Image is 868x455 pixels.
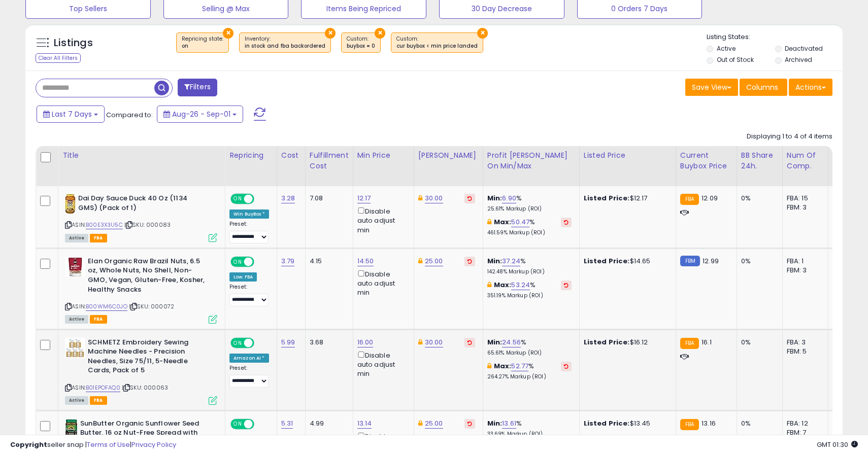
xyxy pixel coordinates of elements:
b: Listed Price: [584,256,630,266]
div: % [487,194,572,213]
div: BB Share 24h. [741,150,778,171]
b: Listed Price: [584,418,630,428]
div: Repricing [229,150,273,161]
div: in stock and fba backordered [245,43,325,50]
div: [PERSON_NAME] [418,150,479,161]
div: Profit [PERSON_NAME] on Min/Max [487,150,575,171]
a: Terms of Use [87,440,130,449]
span: ON [231,257,244,266]
img: 51ANYkrPhIL._SL40_.jpg [65,194,76,214]
div: Title [62,150,221,161]
button: Last 7 Days [37,106,105,123]
p: 351.19% Markup (ROI) [487,292,572,299]
div: Displaying 1 to 4 of 4 items [747,132,832,142]
a: 3.28 [281,193,295,203]
div: Preset: [229,365,269,388]
span: OFF [253,338,269,347]
i: This overrides the store level Dynamic Max Price for this listing [418,258,422,264]
a: 25.00 [425,256,443,266]
b: SCHMETZ Embroidery Sewing Machine Needles - Precision Needles, Size 75/11, 5-Needle Cards, Pack of 5 [88,338,211,378]
i: This overrides the store level Dynamic Max Price for this listing [418,339,422,345]
div: Fulfillment Cost [310,150,349,171]
span: FBA [90,234,107,242]
p: 264.27% Markup (ROI) [487,373,572,380]
img: 41pmf9MRfiL._SL40_.jpg [65,419,78,439]
div: ASIN: [65,257,217,323]
span: Last 7 Days [52,109,92,119]
span: Repricing state : [182,35,223,50]
label: Archived [785,55,812,64]
span: Columns [746,82,778,92]
i: This overrides the store level Dynamic Max Price for this listing [418,420,422,427]
label: Active [717,44,736,53]
button: × [375,28,385,39]
div: ASIN: [65,338,217,404]
span: ON [231,338,244,347]
button: Aug-26 - Sep-01 [157,106,243,123]
th: The percentage added to the cost of goods (COGS) that forms the calculator for Min & Max prices. [483,146,579,186]
span: 12.99 [703,256,719,266]
small: FBM [680,256,700,266]
span: 16.1 [702,337,712,347]
div: Preset: [229,284,269,306]
button: Actions [789,79,832,96]
div: cur buybox < min price landed [396,43,478,50]
div: buybox = 0 [347,43,375,50]
button: Filters [178,79,217,96]
div: FBA: 3 [787,338,820,347]
div: FBM: 5 [787,347,820,356]
span: Compared to: [106,110,153,120]
a: 5.99 [281,337,295,347]
div: FBM: 3 [787,203,820,212]
div: Disable auto adjust min [357,205,406,235]
span: | SKU: 000083 [124,221,171,229]
div: 4.15 [310,257,345,266]
p: 25.61% Markup (ROI) [487,205,572,213]
div: FBA: 12 [787,419,820,428]
i: This overrides the store level max markup for this listing [487,282,491,288]
span: | SKU: 000072 [129,302,174,310]
div: Min Price [357,150,410,161]
span: OFF [253,419,269,428]
div: 4.99 [310,419,345,428]
span: OFF [253,195,269,203]
button: × [325,28,336,39]
p: 461.59% Markup (ROI) [487,229,572,236]
div: FBM: 3 [787,266,820,275]
i: Revert to store-level Max Markup [564,364,569,369]
label: Out of Stock [717,55,754,64]
div: N/A [832,419,866,428]
div: 0% [741,338,775,347]
div: Cost [281,150,301,161]
div: Num of Comp. [787,150,824,171]
span: Custom: [347,35,375,50]
div: seller snap | | [10,440,176,450]
span: All listings currently available for purchase on Amazon [65,396,88,405]
b: Max: [494,217,512,227]
div: % [487,218,572,236]
div: on [182,43,223,50]
div: Disable auto adjust min [357,268,406,298]
button: Columns [740,79,787,96]
span: OFF [253,257,269,266]
div: Current Buybox Price [680,150,732,171]
a: 50.47 [511,217,529,227]
b: Listed Price: [584,193,630,203]
div: Listed Price [584,150,672,161]
span: ON [231,195,244,203]
small: FBA [680,338,699,349]
small: FBA [680,419,699,430]
b: Elan Organic Raw Brazil Nuts, 6.5 oz, Whole Nuts, No Shell, Non-GMO, Vegan, Gluten-Free, Kosher, ... [88,257,211,297]
div: % [487,338,572,357]
b: Max: [494,361,512,371]
a: 52.77 [511,361,528,371]
a: 13.14 [357,418,372,429]
b: Min: [487,337,503,347]
div: $14.65 [584,257,668,266]
span: 13.16 [702,418,716,428]
a: 24.56 [502,337,521,347]
div: $12.17 [584,194,668,203]
a: 13.61 [502,418,516,429]
div: Clear All Filters [36,53,81,63]
a: 3.79 [281,256,295,266]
